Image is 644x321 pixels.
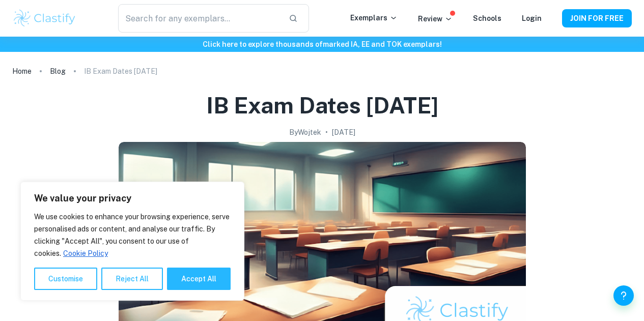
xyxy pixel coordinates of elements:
[418,13,453,24] p: Review
[562,9,632,27] button: JOIN FOR FREE
[20,182,244,301] div: We value your privacy
[118,4,281,33] input: Search for any exemplars...
[101,268,163,290] button: Reject All
[12,8,77,28] img: Clastify logo
[34,268,97,290] button: Customise
[2,39,642,50] h6: Click here to explore thousands of marked IA, EE and TOK exemplars !
[206,91,438,121] h1: IB Exam Dates [DATE]
[522,14,542,22] a: Login
[613,285,634,306] button: Help and Feedback
[34,192,231,205] p: We value your privacy
[289,127,321,138] h2: By Wojtek
[50,64,66,78] a: Blog
[473,14,501,22] a: Schools
[63,249,108,258] a: Cookie Policy
[350,12,398,23] p: Exemplars
[84,66,157,77] p: IB Exam Dates [DATE]
[12,64,32,78] a: Home
[34,211,231,259] p: We use cookies to enhance your browsing experience, serve personalised ads or content, and analys...
[332,127,355,138] h2: [DATE]
[325,127,328,138] p: •
[167,268,231,290] button: Accept All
